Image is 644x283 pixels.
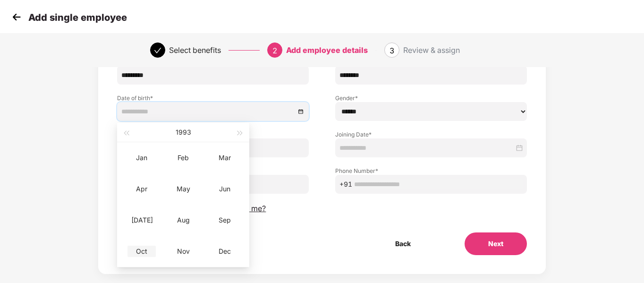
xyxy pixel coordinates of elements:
label: Phone Number [335,167,527,175]
button: Next [465,232,527,255]
label: Joining Date [335,130,527,138]
td: 1993-09 [204,205,246,236]
td: 1993-12 [204,236,246,267]
div: Mar [211,152,239,163]
button: 1993 [176,123,191,142]
div: Apr [127,183,156,195]
span: 2 [272,46,277,55]
div: Add employee details [286,43,368,58]
span: +91 [339,179,352,189]
div: Nov [169,246,197,257]
div: Oct [127,246,156,257]
div: [DATE] [127,214,156,226]
td: 1993-08 [162,205,204,236]
td: 1993-11 [162,236,204,267]
div: Jun [211,183,239,195]
div: Aug [169,214,197,226]
div: Jan [127,152,156,163]
div: Review & assign [403,43,460,58]
td: 1993-03 [204,142,246,173]
td: 1993-02 [162,142,204,173]
label: Date of birth [117,94,309,102]
td: 1993-07 [121,205,162,236]
div: May [169,183,197,195]
div: Select benefits [169,43,221,58]
span: 3 [390,46,394,55]
td: 1993-06 [204,173,246,205]
button: Back [372,232,434,255]
div: Sep [211,214,239,226]
td: 1993-01 [121,142,162,173]
td: 1993-05 [162,173,204,205]
td: 1993-10 [121,236,162,267]
div: Feb [169,152,197,163]
span: check [154,47,161,54]
td: 1993-04 [121,173,162,205]
label: Gender [335,94,527,102]
img: svg+xml;base64,PHN2ZyB4bWxucz0iaHR0cDovL3d3dy53My5vcmcvMjAwMC9zdmciIHdpZHRoPSIzMCIgaGVpZ2h0PSIzMC... [9,10,24,24]
div: Dec [211,246,239,257]
p: Add single employee [28,12,127,23]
